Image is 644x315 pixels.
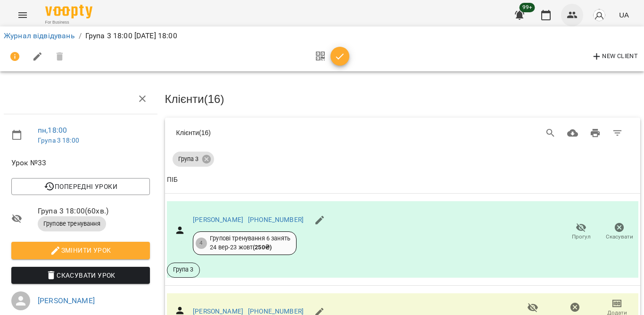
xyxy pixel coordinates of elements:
a: [PERSON_NAME] [193,216,243,223]
a: [PHONE_NUMBER] [248,307,304,315]
p: Група 3 18:00 [DATE] 18:00 [85,30,177,42]
span: Попередні уроки [19,181,142,192]
div: Table Toolbar [165,118,641,148]
span: Група 3 18:00 ( 60 хв. ) [38,205,150,217]
a: [PERSON_NAME] [38,296,95,305]
div: Групові тренування 6 занять 24 вер - 23 жовт [210,234,290,252]
button: Завантажити CSV [561,122,584,145]
span: Скасувати Урок [19,270,142,281]
span: 99+ [520,3,535,12]
span: UA [619,10,629,20]
button: Прогул [562,219,600,245]
div: ПІБ [167,174,178,186]
a: пн , 18:00 [38,126,67,135]
button: Змінити урок [11,242,150,259]
button: Друк [584,122,607,145]
h3: Клієнти ( 16 ) [165,93,641,105]
button: Скасувати [600,219,638,245]
div: Група 3 [173,152,214,167]
img: Voopty Logo [45,5,92,18]
img: avatar_s.png [593,9,606,22]
li: / [79,30,82,42]
span: ПІБ [167,174,639,186]
button: Menu [11,4,34,26]
span: Урок №33 [11,157,150,169]
div: Клієнти ( 16 ) [176,128,375,137]
button: New Client [589,49,640,64]
b: ( 250 ₴ ) [253,244,272,251]
button: Попередні уроки [11,178,150,195]
button: Скасувати Урок [11,267,150,284]
button: Search [539,122,562,145]
button: UA [615,6,633,24]
a: Група 3 18:00 [38,136,79,144]
span: Групове тренування [38,220,106,228]
div: 4 [196,238,207,249]
div: Sort [167,174,178,186]
a: Журнал відвідувань [4,31,75,40]
span: Прогул [572,233,591,241]
a: [PERSON_NAME] [193,307,243,315]
span: Група 3 [173,155,204,163]
nav: breadcrumb [4,30,640,42]
button: Фільтр [606,122,629,145]
span: New Client [591,51,638,62]
span: Група 3 [167,265,199,274]
span: Змінити урок [19,245,142,256]
a: [PHONE_NUMBER] [248,216,304,223]
span: For Business [45,19,92,26]
span: Скасувати [606,233,633,241]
